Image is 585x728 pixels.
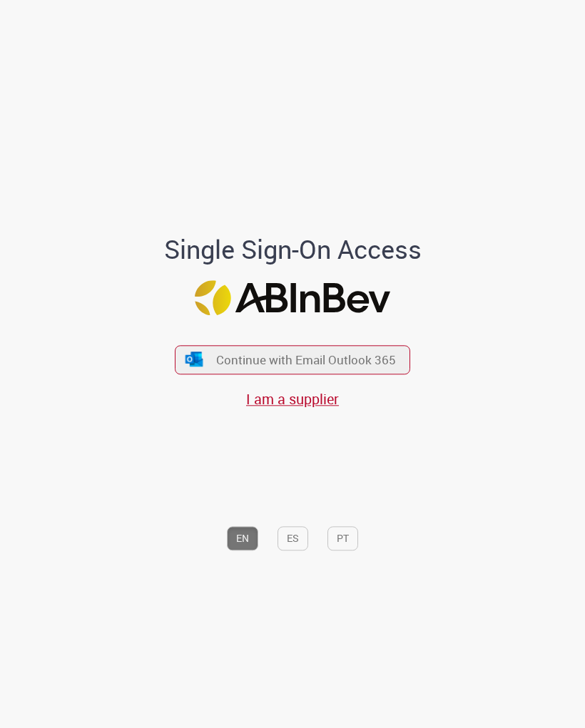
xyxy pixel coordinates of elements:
[327,526,358,550] button: PT
[175,345,410,374] button: ícone Azure/Microsoft 360 Continue with Email Outlook 365
[36,235,549,264] h1: Single Sign-On Access
[195,281,390,316] img: Logo ABInBev
[227,526,258,550] button: EN
[246,389,339,409] a: I am a supplier
[216,352,396,368] span: Continue with Email Outlook 365
[278,526,308,550] button: ES
[184,352,204,366] img: ícone Azure/Microsoft 360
